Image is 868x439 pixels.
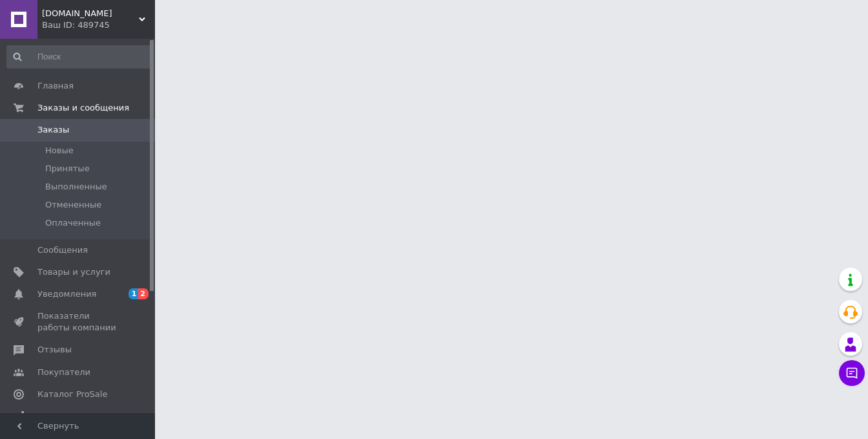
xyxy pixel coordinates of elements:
input: Поиск [6,45,152,69]
span: Отмененные [45,199,101,211]
span: Товары и услуги [37,266,110,278]
span: Отзывы [37,344,72,356]
span: Выполненные [45,181,107,193]
span: Показатели работы компании [37,310,119,334]
span: 2 [138,288,149,299]
span: Каталог ProSale [37,389,107,400]
span: TEENS.UA [42,8,139,19]
div: Ваш ID: 489745 [42,19,155,31]
button: Чат с покупателем [839,360,865,386]
span: Главная [37,80,74,92]
span: Принятые [45,163,90,175]
span: Сообщения [37,244,88,256]
span: Оплаченные [45,217,101,229]
span: Аналитика [37,411,85,422]
span: Заказы и сообщения [37,102,129,114]
span: Покупатели [37,367,90,378]
span: 1 [129,288,139,299]
span: Уведомления [37,288,96,300]
span: Заказы [37,124,69,136]
span: Новые [45,145,74,156]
